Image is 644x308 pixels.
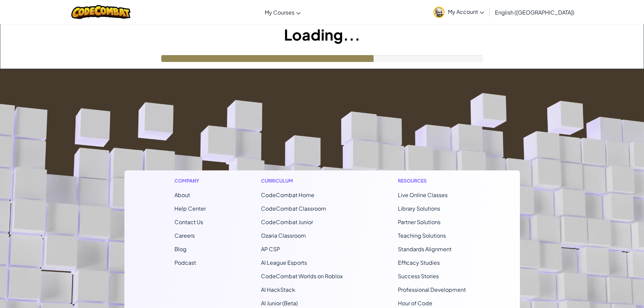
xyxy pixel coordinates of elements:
[265,9,294,16] span: My Courses
[398,245,452,253] a: Standards Alignment
[433,7,445,18] img: avatar
[261,273,343,280] a: CodeCombat Worlds on Roblox
[261,232,306,239] a: Ozaria Classroom
[398,273,439,280] a: Success Stories
[495,9,574,16] span: English ([GEOGRAPHIC_DATA])
[261,286,295,293] a: AI HackStack
[71,5,130,19] img: CodeCombat logo
[261,245,280,253] a: AP CSP
[398,286,466,293] a: Professional Development
[398,259,440,266] a: Efficacy Studies
[398,177,470,184] h1: Resources
[174,245,187,253] a: Blog
[174,232,195,239] a: Careers
[261,191,314,198] span: CodeCombat Home
[398,218,440,226] a: Partner Solutions
[174,218,203,226] span: Contact Us
[398,232,446,239] a: Teaching Solutions
[261,300,298,307] a: AI Junior (Beta)
[448,8,484,15] span: My Account
[430,1,487,23] a: My Account
[261,259,307,266] a: AI League Esports
[261,3,304,21] a: My Courses
[398,205,440,212] a: Library Solutions
[398,300,432,307] a: Hour of Code
[174,177,206,184] h1: Company
[261,218,313,226] a: CodeCombat Junior
[174,205,206,212] a: Help Center
[398,191,448,198] a: Live Online Classes
[261,205,326,212] a: CodeCombat Classroom
[492,3,578,21] a: English ([GEOGRAPHIC_DATA])
[0,24,644,45] h1: Loading...
[261,177,343,184] h1: Curriculum
[174,259,196,266] a: Podcast
[174,191,190,198] a: About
